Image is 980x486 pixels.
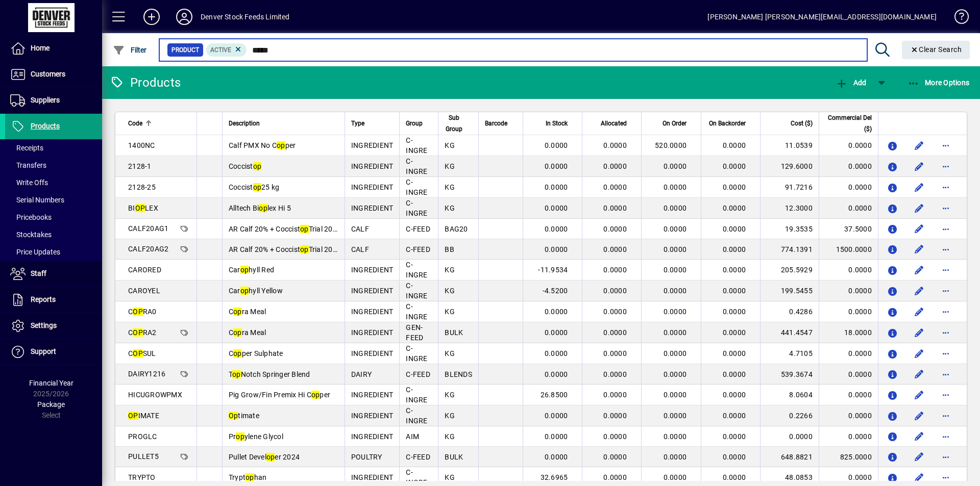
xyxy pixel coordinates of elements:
[529,118,577,129] div: In Stock
[229,453,300,461] span: Pullet Devel er 2024
[128,183,156,191] span: 2128-25
[723,370,746,378] span: 0.0000
[760,198,819,219] td: 12.3000
[723,349,746,357] span: 0.0000
[259,204,267,212] em: op
[406,453,430,461] span: C-FEED
[31,122,60,130] span: Products
[603,225,627,233] span: 0.0000
[760,322,819,343] td: 441.4547
[445,287,455,295] span: KG
[351,453,382,461] span: POULTRY
[406,302,427,321] span: C-INGRE
[603,412,627,420] span: 0.0000
[911,428,927,445] button: Edit
[277,141,285,149] em: op
[911,324,927,341] button: Edit
[201,9,290,25] div: Denver Stock Feeds Limited
[603,245,627,253] span: 0.0000
[351,308,394,316] span: INGREDIENT
[760,219,819,239] td: 19.3535
[938,241,954,258] button: More options
[545,412,568,420] span: 0.0000
[664,370,687,378] span: 0.0000
[406,432,419,441] span: AIM
[938,283,954,299] button: More options
[128,391,182,399] span: HICUGROWPMX
[10,196,64,204] span: Serial Numbers
[819,343,878,364] td: 0.0000
[128,287,160,295] span: CAROYEL
[545,328,568,337] span: 0.0000
[351,245,369,253] span: CALF
[938,469,954,485] button: More options
[603,453,627,461] span: 0.0000
[311,391,320,399] em: op
[911,469,927,485] button: Edit
[445,308,455,316] span: KG
[601,118,627,129] span: Allocated
[133,308,143,316] em: OP
[351,118,364,129] span: Type
[911,283,927,299] button: Edit
[406,282,427,300] span: C-INGRE
[300,225,309,233] em: op
[406,118,432,129] div: Group
[938,345,954,362] button: More options
[445,453,463,461] span: BULK
[128,328,157,337] span: C RA2
[819,239,878,260] td: 1500.0000
[546,118,568,129] span: In Stock
[819,322,878,343] td: 18.0000
[664,432,687,441] span: 0.0000
[229,141,296,149] span: Calf PMX No C per
[406,225,430,233] span: C-FEED
[133,328,143,337] em: OP
[229,391,330,399] span: Pig Grow/Fin Premix Hi C per
[723,391,746,399] span: 0.0000
[229,162,261,170] span: Coccist
[723,412,746,420] span: 0.0000
[938,428,954,445] button: More options
[819,219,878,239] td: 37.5000
[543,287,568,295] span: -4.5200
[229,245,358,253] span: AR Calf 20% + Coccist Trial 2021 (BB)
[210,46,231,54] span: Active
[723,308,746,316] span: 0.0000
[760,447,819,467] td: 648.8821
[819,405,878,426] td: 0.0000
[128,118,190,129] div: Code
[819,364,878,385] td: 0.0000
[760,343,819,364] td: 4.7105
[31,347,56,355] span: Support
[445,432,455,441] span: KG
[128,162,152,170] span: 2128-1
[233,328,242,337] em: op
[603,162,627,170] span: 0.0000
[707,9,937,25] div: [PERSON_NAME] [PERSON_NAME][EMAIL_ADDRESS][DOMAIN_NAME]
[545,183,568,191] span: 0.0000
[5,139,102,157] a: Receipts
[168,8,201,26] button: Profile
[5,157,102,174] a: Transfers
[819,385,878,405] td: 0.0000
[723,225,746,233] span: 0.0000
[791,118,813,129] span: Cost ($)
[406,386,427,404] span: C-INGRE
[445,245,454,253] span: BB
[229,204,291,212] span: Alltech Bi lex Hi 5
[128,118,142,129] span: Code
[128,204,158,212] span: BI LEX
[603,141,627,149] span: 0.0000
[589,118,636,129] div: Allocated
[603,349,627,357] span: 0.0000
[819,280,878,301] td: 0.0000
[128,266,161,274] span: CARORED
[266,453,275,461] em: op
[445,349,455,357] span: KG
[664,391,687,399] span: 0.0000
[406,178,427,196] span: C-INGRE
[240,287,249,295] em: op
[655,141,687,149] span: 520.0000
[485,118,507,129] span: Barcode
